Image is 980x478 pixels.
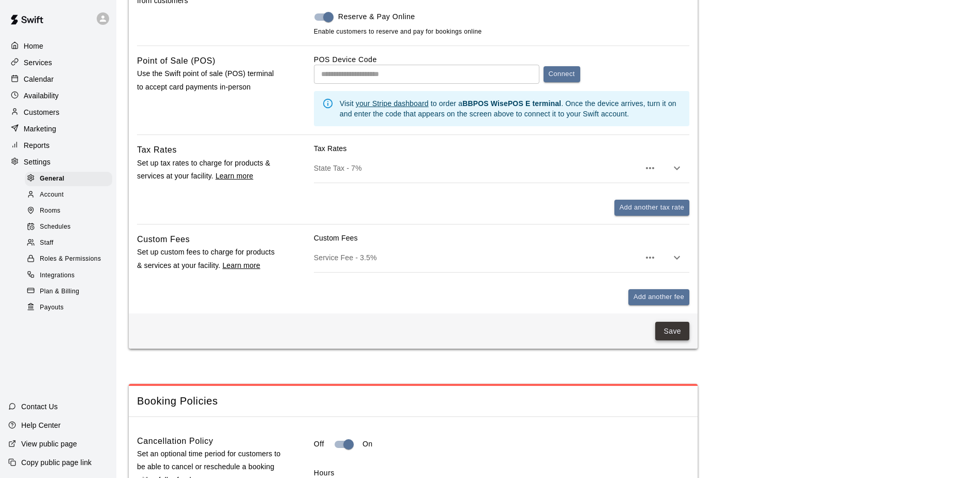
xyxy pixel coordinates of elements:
a: Home [8,38,108,54]
a: General [25,171,116,187]
p: Contact Us [21,401,58,412]
h6: Cancellation Policy [137,435,213,448]
span: Booking Policies [137,394,689,408]
div: Roles & Permissions [25,252,112,266]
div: Schedules [25,220,112,234]
div: Service Fee - 3.5% [314,243,689,272]
span: Reserve & Pay Online [338,11,415,22]
p: Services [24,57,52,68]
button: Save [655,322,689,341]
div: Account [25,188,112,202]
a: Marketing [8,121,108,137]
div: Visit to order a . Once the device arrives, turn it on and enter the code that appears on the scr... [340,94,681,123]
span: Schedules [40,222,71,232]
p: Set up custom fees to charge for products & services at your facility. [137,246,281,272]
span: Staff [40,238,53,248]
a: Learn more [216,172,253,180]
b: BBPOS WisePOS E terminal [462,99,561,108]
span: Payouts [40,303,64,313]
a: Settings [8,154,108,170]
div: Rooms [25,204,112,218]
p: Customers [24,107,59,117]
a: Learn more [222,261,260,270]
p: Use the Swift point of sale (POS) terminal to accept card payments in-person [137,67,281,93]
a: Integrations [25,267,116,283]
a: Roles & Permissions [25,251,116,267]
span: General [40,174,65,184]
p: View public page [21,439,77,449]
p: State Tax - 7% [314,163,640,173]
label: Hours [314,468,386,478]
label: POS Device Code [314,55,377,64]
p: Set up tax rates to charge for products & services at your facility. [137,157,281,183]
a: Payouts [25,300,116,316]
a: Services [8,55,108,70]
h6: Custom Fees [137,233,190,246]
a: Rooms [25,203,116,219]
p: Reports [24,140,50,151]
p: On [363,439,373,450]
p: Help Center [21,420,61,430]
span: Plan & Billing [40,287,79,297]
button: Add another fee [628,289,689,305]
span: Rooms [40,206,61,216]
a: Plan & Billing [25,283,116,300]
span: Roles & Permissions [40,254,101,264]
span: Enable customers to reserve and pay for bookings online [314,28,482,35]
a: Reports [8,138,108,153]
p: Calendar [24,74,54,84]
p: Marketing [24,124,56,134]
p: Availability [24,91,59,101]
p: Service Fee - 3.5% [314,252,640,263]
span: Account [40,190,64,200]
p: Custom Fees [314,233,689,243]
a: Schedules [25,219,116,235]
p: Home [24,41,43,51]
h6: Point of Sale (POS) [137,54,216,68]
span: Integrations [40,271,75,281]
div: Plan & Billing [25,285,112,299]
div: Payouts [25,301,112,315]
a: Staff [25,235,116,251]
h6: Tax Rates [137,143,177,157]
a: Customers [8,104,108,120]
a: Account [25,187,116,203]
button: Connect [544,66,580,82]
div: Integrations [25,268,112,283]
p: Tax Rates [314,143,689,154]
div: General [25,172,112,186]
div: Staff [25,236,112,250]
a: Availability [8,88,108,103]
p: Settings [24,157,51,167]
a: Calendar [8,71,108,87]
p: Off [314,439,324,450]
button: Add another tax rate [614,200,689,216]
p: Copy public page link [21,457,92,468]
a: your Stripe dashboard [356,99,429,108]
div: State Tax - 7% [314,154,689,183]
